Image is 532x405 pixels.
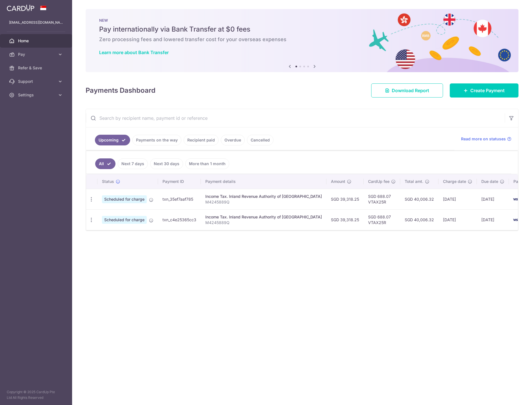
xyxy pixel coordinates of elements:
[95,158,115,169] a: All
[438,209,477,230] td: [DATE]
[184,135,219,145] a: Recipient paid
[477,209,509,230] td: [DATE]
[150,158,183,169] a: Next 30 days
[392,87,429,94] span: Download Report
[102,216,147,224] span: Scheduled for charge
[368,179,389,184] span: CardUp fee
[247,135,273,145] a: Cancelled
[18,65,55,71] span: Refer & Save
[9,20,63,25] p: [EMAIL_ADDRESS][DOMAIN_NAME]
[158,189,201,209] td: txn_35ef7aaf785
[400,189,438,209] td: SGD 40,006.32
[99,25,505,34] h5: Pay internationally via Bank Transfer at $0 fees
[158,209,201,230] td: txn_c4e25365cc3
[185,158,229,169] a: More than 1 month
[86,109,505,127] input: Search by recipient name, payment id or reference
[221,135,245,145] a: Overdue
[443,179,466,184] span: Charge date
[331,179,345,184] span: Amount
[205,194,322,199] div: Income Tax. Inland Revenue Authority of [GEOGRAPHIC_DATA]
[99,50,169,55] a: Learn more about Bank Transfer
[400,209,438,230] td: SGD 40,006.32
[118,158,148,169] a: Next 7 days
[86,9,518,72] img: Bank transfer banner
[132,135,181,145] a: Payments on the way
[461,136,511,142] a: Read more on statuses
[326,209,364,230] td: SGD 39,318.25
[511,196,522,203] img: Bank Card
[438,189,477,209] td: [DATE]
[102,179,114,184] span: Status
[205,220,322,225] p: M4245889Q
[158,174,201,189] th: Payment ID
[511,216,522,223] img: Bank Card
[99,18,505,23] p: NEW
[18,92,55,98] span: Settings
[7,5,34,11] img: CardUp
[481,179,498,184] span: Due date
[371,83,443,98] a: Download Report
[205,214,322,220] div: Income Tax. Inland Revenue Authority of [GEOGRAPHIC_DATA]
[99,36,505,43] h6: Zero processing fees and lowered transfer cost for your overseas expenses
[477,189,509,209] td: [DATE]
[18,79,55,84] span: Support
[470,87,505,94] span: Create Payment
[364,189,400,209] td: SGD 688.07 VTAX25R
[18,38,55,44] span: Home
[18,52,55,57] span: Pay
[364,209,400,230] td: SGD 688.07 VTAX25R
[102,195,147,203] span: Scheduled for charge
[95,135,130,145] a: Upcoming
[201,174,326,189] th: Payment details
[86,85,155,96] h4: Payments Dashboard
[450,83,518,98] a: Create Payment
[405,179,423,184] span: Total amt.
[205,199,322,205] p: M4245889Q
[461,136,506,142] span: Read more on statuses
[326,189,364,209] td: SGD 39,318.25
